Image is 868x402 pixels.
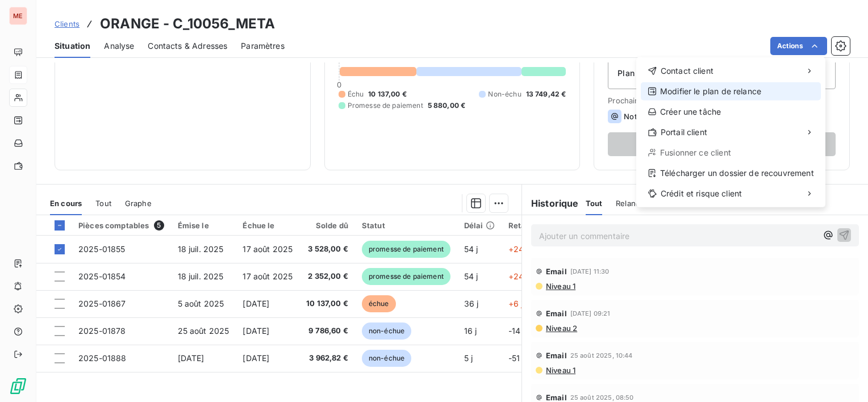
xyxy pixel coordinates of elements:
div: Créer une tâche [641,103,821,121]
div: Modifier le plan de relance [641,82,821,101]
span: Contact client [661,65,713,77]
span: Portail client [661,127,707,138]
span: Crédit et risque client [661,188,742,199]
iframe: Intercom live chat [829,363,857,391]
div: Fusionner ce client [641,144,821,162]
div: Actions [636,57,825,207]
div: Télécharger un dossier de recouvrement [641,164,821,182]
